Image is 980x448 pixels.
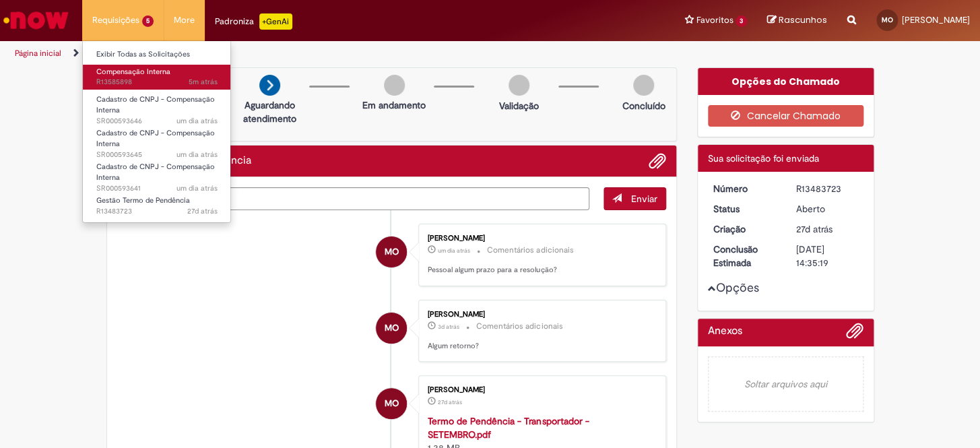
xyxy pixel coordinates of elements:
[96,195,190,205] span: Gestão Termo de Pendência
[176,183,218,193] span: um dia atrás
[259,75,280,96] img: arrow-next.png
[10,41,643,66] ul: Trilhas de página
[83,92,231,121] a: Aberto SR000593646 : Cadastro de CNPJ - Compensação Interna
[83,160,231,189] a: Aberto SR000593641 : Cadastro de CNPJ - Compensação Interna
[189,77,218,87] time: 01/10/2025 13:08:41
[703,243,786,269] dt: Conclusão Estimada
[796,222,859,236] div: 05/09/2025 09:35:17
[428,311,652,319] div: [PERSON_NAME]
[174,13,195,27] span: More
[385,312,399,344] span: MO
[96,116,218,127] span: SR000593646
[83,47,231,62] a: Exibir Todas as Solicitações
[83,65,231,90] a: Aberto R13585898 : Compensação Interna
[603,187,666,210] button: Enviar
[362,98,426,112] p: Em andamento
[96,67,170,77] span: Compensação Interna
[215,13,292,30] div: Padroniza
[96,77,218,88] span: R13585898
[428,265,652,276] p: Pessoal algum prazo para a resolução?
[767,14,827,27] a: Rascunhos
[796,243,859,269] div: [DATE] 14:35:19
[1,7,71,34] img: ServiceNow
[428,415,589,441] a: Termo de Pendência - Transportador - SETEMBRO.pdf
[438,398,462,406] time: 05/09/2025 09:35:13
[438,247,470,255] time: 30/09/2025 10:53:43
[176,150,218,160] span: um dia atrás
[83,126,231,155] a: Aberto SR000593645 : Cadastro de CNPJ - Compensação Interna
[142,15,154,27] span: 5
[779,13,827,26] span: Rascunhos
[187,206,218,216] span: 27d atrás
[376,236,407,267] div: Millena Oliveira
[438,247,470,255] span: um dia atrás
[176,116,218,126] time: 30/09/2025 11:00:09
[703,182,786,195] dt: Número
[631,193,657,205] span: Enviar
[96,206,218,217] span: R13483723
[633,75,654,96] img: img-circle-grey.png
[384,75,405,96] img: img-circle-grey.png
[82,40,231,223] ul: Requisições
[509,75,529,96] img: img-circle-grey.png
[902,14,970,26] span: [PERSON_NAME]
[83,193,231,218] a: Aberto R13483723 : Gestão Termo de Pendência
[622,99,665,113] p: Concluído
[176,116,218,126] span: um dia atrás
[438,323,459,331] span: 3d atrás
[649,152,666,170] button: Adicionar anexos
[698,68,874,95] div: Opções do Chamado
[376,388,407,419] div: Millena Oliveira
[696,13,733,27] span: Favoritos
[385,236,399,268] span: MO
[796,202,859,216] div: Aberto
[96,183,218,194] span: SR000593641
[92,13,139,27] span: Requisições
[428,234,652,243] div: [PERSON_NAME]
[703,222,786,236] dt: Criação
[708,356,863,412] em: Soltar arquivos aqui
[176,150,218,160] time: 30/09/2025 10:59:49
[796,223,832,235] span: 27d atrás
[96,150,218,160] span: SR000593645
[438,323,459,331] time: 29/09/2025 10:11:42
[796,223,832,235] time: 05/09/2025 09:35:17
[476,321,562,332] small: Comentários adicionais
[438,398,462,406] span: 27d atrás
[385,387,399,420] span: MO
[796,182,859,195] div: R13483723
[708,105,863,127] button: Cancelar Chamado
[736,15,747,27] span: 3
[259,13,292,30] p: +GenAi
[487,245,573,256] small: Comentários adicionais
[96,94,215,115] span: Cadastro de CNPJ - Compensação Interna
[237,98,302,125] p: Aguardando atendimento
[703,202,786,216] dt: Status
[428,386,652,394] div: [PERSON_NAME]
[15,48,61,59] a: Página inicial
[499,99,539,113] p: Validação
[428,341,652,352] p: Algum retorno?
[96,162,215,183] span: Cadastro de CNPJ - Compensação Interna
[376,313,407,344] div: Millena Oliveira
[189,77,218,87] span: 5m atrás
[117,187,590,210] textarea: Digite sua mensagem aqui...
[846,322,863,346] button: Adicionar anexos
[708,152,819,164] span: Sua solicitação foi enviada
[882,15,893,24] span: MO
[96,128,215,149] span: Cadastro de CNPJ - Compensação Interna
[708,325,742,338] h2: Anexos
